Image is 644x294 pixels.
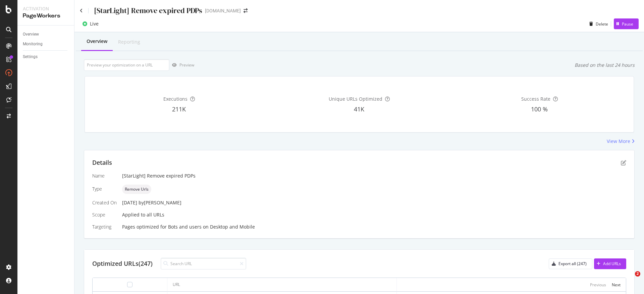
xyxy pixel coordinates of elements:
div: PageWorkers [23,12,69,20]
button: Add URLs [594,258,626,269]
span: Remove Urls [125,187,149,191]
div: Monitoring [23,41,43,48]
div: Scope [92,211,117,218]
div: by [PERSON_NAME] [139,199,181,206]
input: Search URL [161,258,246,269]
a: View More [607,138,635,145]
div: Details [92,158,112,167]
a: Click to go back [80,8,83,13]
span: 41K [354,105,364,113]
div: Based on the last 24 hours [575,62,635,68]
div: [StarLight] Remove expired PDPs [122,173,626,179]
div: Reporting [118,39,140,45]
div: Live [90,20,99,27]
div: Pause [622,21,633,27]
div: neutral label [122,185,151,194]
a: Overview [23,31,69,38]
div: Overview [23,31,39,38]
div: Created On [92,199,117,206]
div: Add URLs [603,261,621,266]
div: Previous [590,282,606,288]
div: Applied to all URLs [92,173,626,230]
div: Desktop and Mobile [210,224,255,230]
div: Next [612,282,621,288]
div: URL [173,282,180,288]
div: Overview [87,38,107,45]
div: Bots and users [168,224,202,230]
a: Settings [23,53,69,60]
div: Targeting [92,224,117,230]
a: Monitoring [23,41,69,48]
button: Pause [614,18,639,29]
span: Unique URLs Optimized [329,96,382,102]
div: Type [92,186,117,192]
iframe: Intercom live chat [621,271,637,287]
span: Success Rate [521,96,550,102]
span: Executions [163,96,187,102]
span: 2 [635,271,640,277]
div: Optimized URLs (247) [92,259,153,268]
button: Previous [590,281,606,289]
button: Next [612,281,621,289]
div: Settings [23,53,38,60]
div: [DOMAIN_NAME] [205,7,241,14]
div: Delete [596,21,608,27]
div: [StarLight] Remove expired PDPs [94,5,202,16]
div: Export all (247) [558,261,587,266]
button: Delete [587,18,608,29]
div: Activation [23,5,69,12]
input: Preview your optimization on a URL [84,59,169,71]
button: Export all (247) [549,258,592,269]
div: [DATE] [122,199,626,206]
div: Name [92,173,117,179]
div: View More [607,138,630,145]
div: Pages optimized for on [122,224,626,230]
button: Preview [169,60,194,70]
div: arrow-right-arrow-left [244,8,248,13]
span: 100 % [531,105,548,113]
div: Preview [179,62,194,68]
div: pen-to-square [621,160,626,165]
span: 211K [172,105,186,113]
